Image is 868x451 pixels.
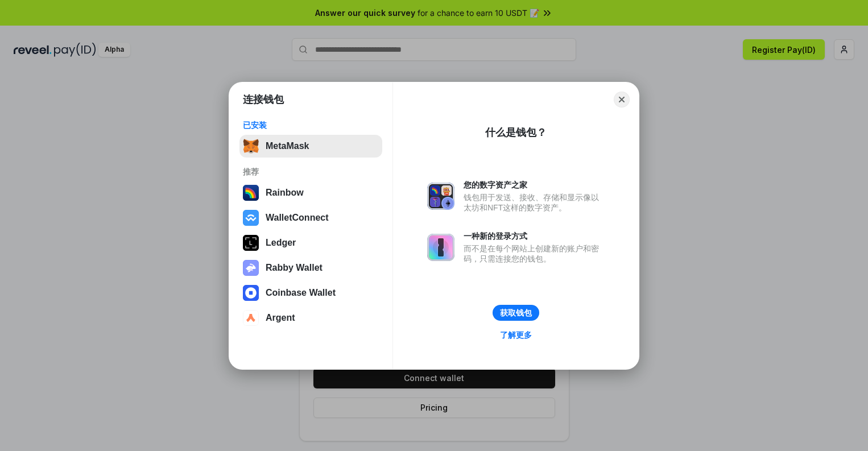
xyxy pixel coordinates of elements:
div: Rabby Wallet [266,263,323,273]
button: Rainbow [239,181,382,204]
img: svg+xml,%3Csvg%20xmlns%3D%22http%3A%2F%2Fwww.w3.org%2F2000%2Fsvg%22%20fill%3D%22none%22%20viewBox... [243,260,259,276]
button: Ledger [239,231,382,254]
button: Rabby Wallet [239,256,382,279]
div: WalletConnect [266,213,329,223]
div: 获取钱包 [500,308,532,318]
button: Coinbase Wallet [239,282,382,304]
img: svg+xml,%3Csvg%20fill%3D%22none%22%20height%3D%2233%22%20viewBox%3D%220%200%2035%2033%22%20width%... [243,138,259,154]
img: svg+xml,%3Csvg%20width%3D%2228%22%20height%3D%2228%22%20viewBox%3D%220%200%2028%2028%22%20fill%3D... [243,310,259,326]
div: 而不是在每个网站上创建新的账户和密码，只需连接您的钱包。 [464,243,605,264]
div: 钱包用于发送、接收、存储和显示像以太坊和NFT这样的数字资产。 [464,192,605,213]
button: Argent [239,307,382,329]
h1: 连接钱包 [243,93,284,106]
img: svg+xml,%3Csvg%20xmlns%3D%22http%3A%2F%2Fwww.w3.org%2F2000%2Fsvg%22%20width%3D%2228%22%20height%3... [243,235,259,251]
a: 了解更多 [493,328,539,342]
img: svg+xml,%3Csvg%20xmlns%3D%22http%3A%2F%2Fwww.w3.org%2F2000%2Fsvg%22%20fill%3D%22none%22%20viewBox... [427,183,454,210]
button: 获取钱包 [493,305,539,321]
div: 您的数字资产之家 [464,180,605,190]
div: 推荐 [243,167,379,177]
button: Close [614,92,630,107]
img: svg+xml,%3Csvg%20width%3D%22120%22%20height%3D%22120%22%20viewBox%3D%220%200%20120%20120%22%20fil... [243,185,259,201]
img: svg+xml,%3Csvg%20xmlns%3D%22http%3A%2F%2Fwww.w3.org%2F2000%2Fsvg%22%20fill%3D%22none%22%20viewBox... [427,234,454,261]
img: svg+xml,%3Csvg%20width%3D%2228%22%20height%3D%2228%22%20viewBox%3D%220%200%2028%2028%22%20fill%3D... [243,210,259,226]
img: svg+xml,%3Csvg%20width%3D%2228%22%20height%3D%2228%22%20viewBox%3D%220%200%2028%2028%22%20fill%3D... [243,285,259,301]
div: Argent [266,313,295,323]
div: 了解更多 [500,330,532,340]
div: 什么是钱包？ [485,126,547,139]
div: MetaMask [266,141,309,151]
button: WalletConnect [239,206,382,229]
div: Coinbase Wallet [266,288,336,298]
div: 一种新的登录方式 [464,231,605,241]
div: Rainbow [266,188,304,198]
button: MetaMask [239,135,382,158]
div: 已安装 [243,120,379,130]
div: Ledger [266,238,296,248]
